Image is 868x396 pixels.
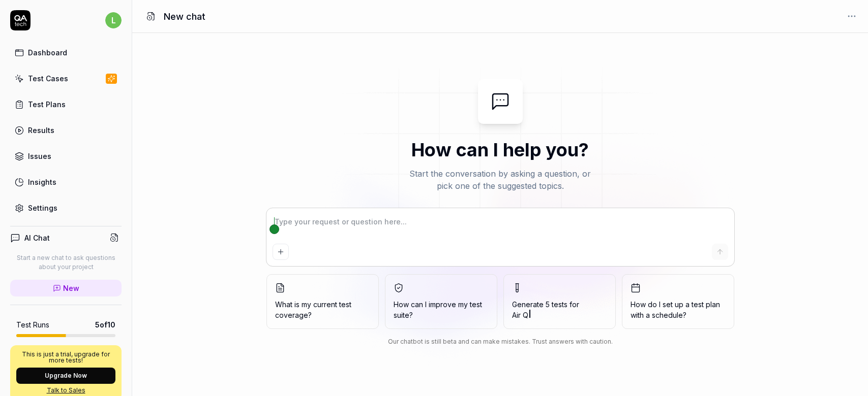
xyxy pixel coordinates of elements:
a: Dashboard [10,43,122,62]
span: How do I set up a test plan with a schedule? [631,299,726,320]
button: How do I set up a test plan with a schedule? [622,274,734,329]
button: Generate 5 tests forAir Q [503,274,616,329]
button: What is my current test coverage? [266,274,379,329]
span: Air Q [512,311,528,319]
span: New [63,283,79,293]
a: Talk to Sales [16,386,115,395]
span: What is my current test coverage? [275,299,370,320]
button: Add attachment [273,244,289,260]
a: Results [10,120,122,140]
span: Generate 5 tests for [512,299,607,320]
div: Test Plans [28,99,66,110]
div: Results [28,125,54,136]
span: How can I improve my test suite? [394,299,489,320]
p: Start a new chat to ask questions about your project [10,253,122,272]
div: Insights [28,177,56,187]
span: l [105,12,122,28]
a: Settings [10,198,122,218]
div: Settings [28,203,57,213]
h1: New chat [164,10,205,23]
div: Issues [28,151,51,161]
a: New [10,280,122,296]
span: 5 of 10 [95,319,115,330]
div: Dashboard [28,47,67,58]
button: l [105,10,122,30]
h5: Test Runs [16,320,49,329]
a: Insights [10,172,122,192]
button: How can I improve my test suite? [385,274,497,329]
h4: AI Chat [24,233,50,243]
div: Our chatbot is still beta and can make mistakes. Trust answers with caution. [266,337,734,346]
a: Issues [10,146,122,166]
a: Test Plans [10,94,122,114]
p: This is just a trial, upgrade for more tests! [16,351,115,364]
div: Test Cases [28,73,68,84]
button: Upgrade Now [16,368,115,384]
a: Test Cases [10,69,122,88]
